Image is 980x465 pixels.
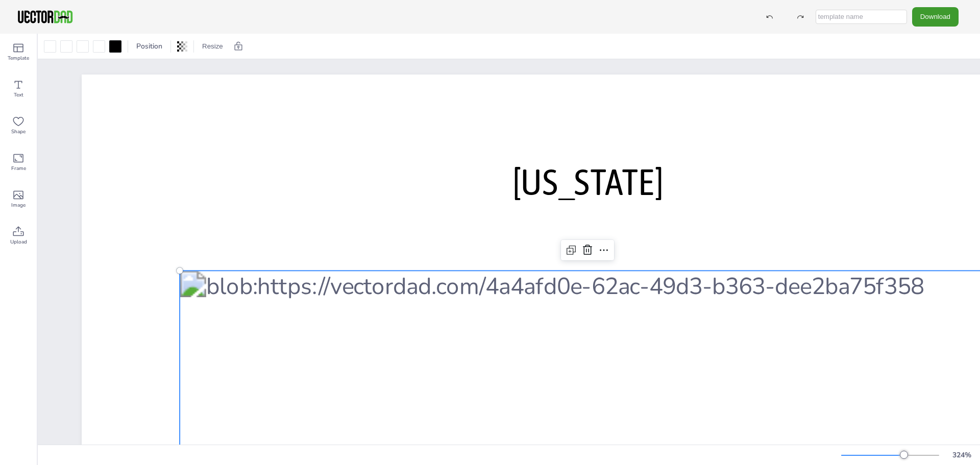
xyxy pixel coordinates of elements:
[14,91,23,99] span: Text
[11,128,26,136] span: Shape
[11,201,26,209] span: Image
[198,38,227,55] button: Resize
[512,160,663,203] span: [US_STATE]
[11,164,26,173] span: Frame
[949,450,974,460] div: 324 %
[912,7,959,26] button: Download
[16,9,74,25] img: VectorDad-1.png
[816,10,907,24] input: template name
[8,54,29,62] span: Template
[134,41,164,51] span: Position
[10,238,27,246] span: Upload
